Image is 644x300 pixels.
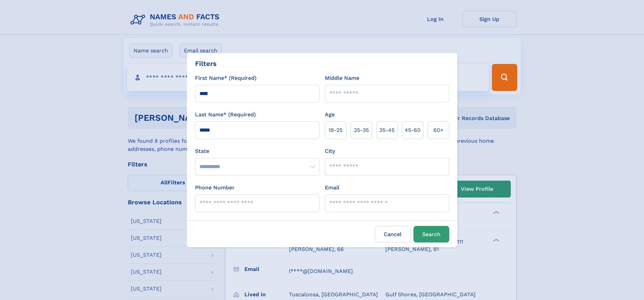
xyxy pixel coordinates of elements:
[195,147,319,155] label: State
[195,74,257,82] label: First Name* (Required)
[195,59,217,69] div: Filters
[195,184,235,192] label: Phone Number
[325,147,335,155] label: City
[195,111,256,119] label: Last Name* (Required)
[325,111,335,119] label: Age
[325,184,339,192] label: Email
[354,126,369,134] span: 25‑35
[413,226,449,243] button: Search
[329,126,342,134] span: 18‑25
[375,226,411,243] label: Cancel
[379,126,395,134] span: 35‑45
[405,126,421,134] span: 45‑60
[433,126,444,134] span: 60+
[325,74,359,82] label: Middle Name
